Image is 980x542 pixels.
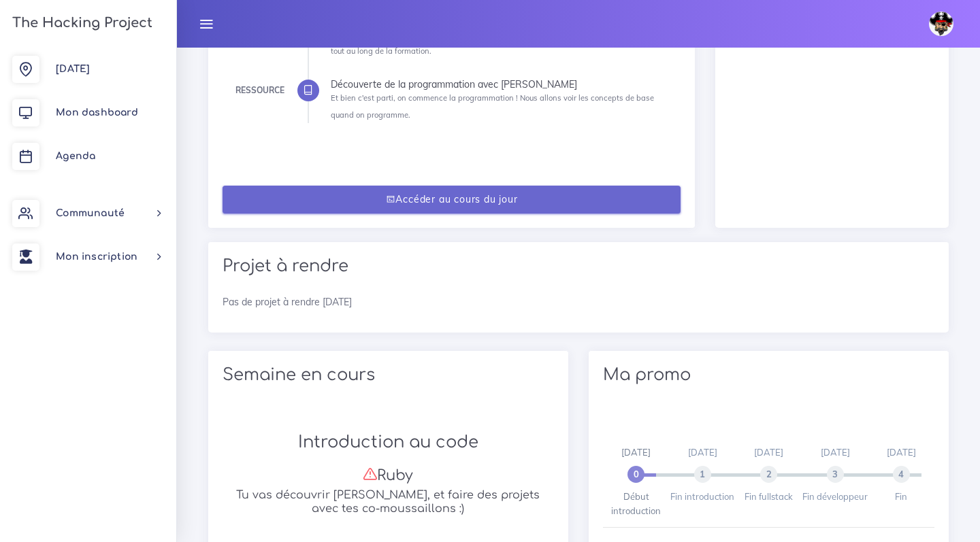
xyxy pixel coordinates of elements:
[56,151,95,161] span: Agenda
[611,491,661,515] span: Début introduction
[621,447,651,458] span: [DATE]
[223,186,681,214] a: Accéder au cours du jour
[887,447,916,458] span: [DATE]
[627,466,644,483] span: 0
[893,466,910,483] span: 4
[603,365,934,385] h2: Ma promo
[760,466,777,483] span: 2
[745,491,793,502] span: Fin fullstack
[223,295,934,309] p: Pas de projet à rendre [DATE]
[331,80,671,89] div: Découverte de la programmation avec [PERSON_NAME]
[331,29,661,55] small: Nous allons voir les bases de Ruby, un puissant langage de programmation que l'on utilisera tout ...
[223,365,554,385] h2: Semaine en cours
[56,252,137,262] span: Mon inscription
[895,491,907,502] span: Fin
[754,447,783,458] span: [DATE]
[827,466,844,483] span: 3
[929,12,953,36] img: avatar
[802,491,868,502] span: Fin développeur
[223,489,554,515] h5: Tu vas découvrir [PERSON_NAME], et faire des projets avec tes co-moussaillons :)
[331,93,654,120] small: Et bien c'est parti, on commence la programmation ! Nous allons voir les concepts de base quand o...
[56,107,138,118] span: Mon dashboard
[56,64,90,74] span: [DATE]
[56,208,125,218] span: Communauté
[694,466,711,483] span: 1
[8,16,152,31] h3: The Hacking Project
[235,83,284,98] div: Ressource
[223,433,554,452] h2: Introduction au code
[670,491,734,502] span: Fin introduction
[223,467,554,484] h3: Ruby
[688,447,717,458] span: [DATE]
[821,447,850,458] span: [DATE]
[223,256,934,276] h2: Projet à rendre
